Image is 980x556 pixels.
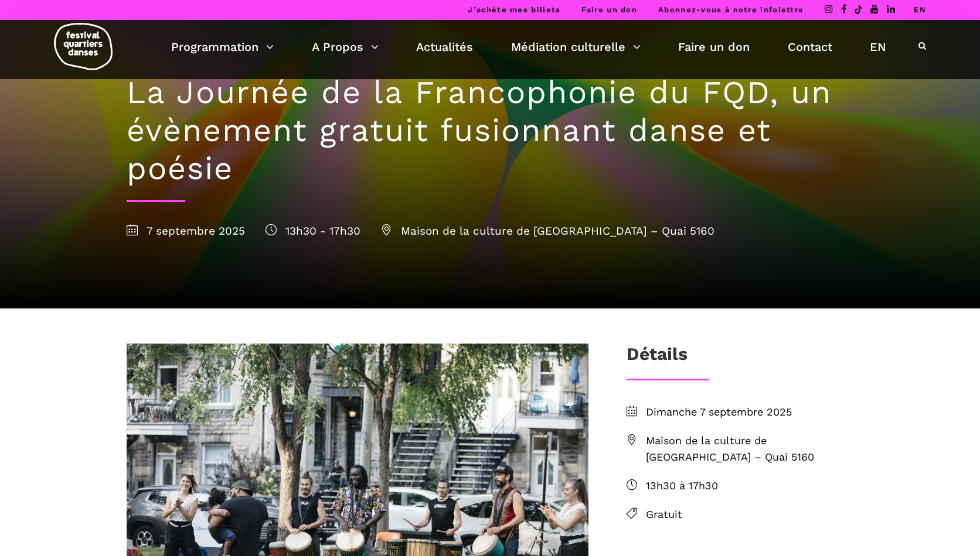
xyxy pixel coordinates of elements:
[678,37,750,57] a: Faire un don
[581,5,637,14] a: Faire un don
[870,37,886,57] a: EN
[646,404,853,421] span: Dimanche 7 septembre 2025
[171,37,274,57] a: Programmation
[646,506,853,523] span: Gratuit
[914,5,926,14] a: EN
[54,23,113,70] img: logo-fqd-med
[381,224,714,238] span: Maison de la culture de [GEOGRAPHIC_DATA] – Quai 5160
[627,344,688,373] h3: Détails
[646,433,853,466] span: Maison de la culture de [GEOGRAPHIC_DATA] – Quai 5160
[646,478,853,495] span: 13h30 à 17h30
[658,5,804,14] a: Abonnez-vous à notre infolettre
[127,224,245,238] span: 7 septembre 2025
[312,37,379,57] a: A Propos
[468,5,560,14] a: J’achète mes billets
[416,37,473,57] a: Actualités
[788,37,832,57] a: Contact
[266,224,360,238] span: 13h30 - 17h30
[511,37,641,57] a: Médiation culturelle
[127,74,853,187] h1: La Journée de la Francophonie du FQD, un évènement gratuit fusionnant danse et poésie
